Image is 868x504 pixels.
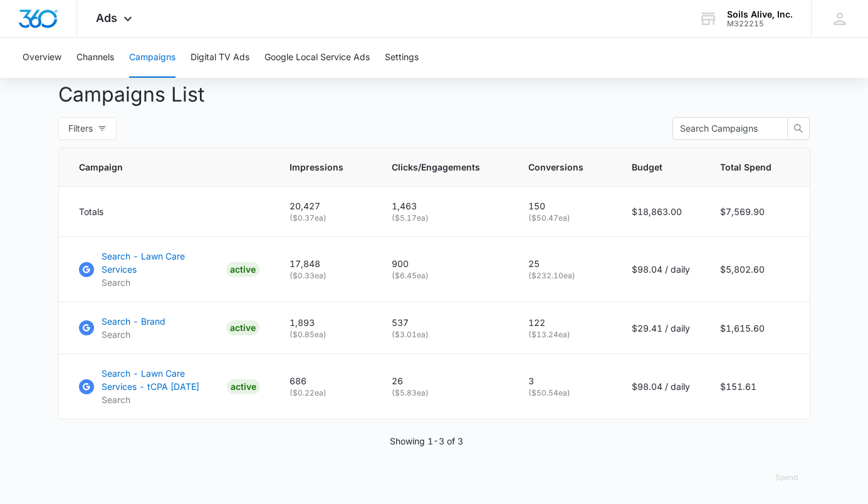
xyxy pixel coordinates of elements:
[290,387,362,399] p: ( $0.22 ea)
[528,374,602,387] p: 3
[79,379,94,394] img: Google Ads
[58,117,117,140] button: Filters
[705,237,810,302] td: $5,802.60
[528,316,602,329] p: 122
[226,320,259,335] div: ACTIVE
[390,434,463,448] p: Showing 1-3 of 3
[392,257,498,270] p: 900
[290,257,362,270] p: 17,848
[79,367,259,406] a: Google AdsSearch - Lawn Care Services - tCPA [DATE]SearchACTIVE
[79,262,94,277] img: Google Ads
[102,367,222,393] p: Search - Lawn Care Services - tCPA [DATE]
[23,38,61,78] button: Overview
[129,38,175,78] button: Campaigns
[79,249,259,289] a: Google AdsSearch - Lawn Care ServicesSearchACTIVE
[705,187,810,237] td: $7,569.90
[290,160,343,174] span: Impressions
[102,276,221,289] p: Search
[705,302,810,354] td: $1,615.60
[96,11,117,24] span: Ads
[727,19,793,28] div: account id
[79,205,259,218] div: Totals
[528,329,602,340] p: ( $13.24 ea)
[79,320,94,335] img: Google Ads
[226,262,259,277] div: ACTIVE
[632,263,690,276] p: $98.04 / daily
[290,329,362,340] p: ( $0.85 ea)
[763,463,810,493] button: Spend
[788,123,809,134] span: search
[102,328,165,341] p: Search
[290,316,362,329] p: 1,893
[79,160,241,174] span: Campaign
[76,38,114,78] button: Channels
[385,38,419,78] button: Settings
[227,379,260,394] div: ACTIVE
[79,315,259,341] a: Google AdsSearch - BrandSearchACTIVE
[787,117,810,140] button: search
[392,270,498,281] p: ( $6.45 ea)
[392,213,498,224] p: ( $5.17 ea)
[680,122,770,135] input: Search Campaigns
[632,205,690,218] p: $18,863.00
[528,387,602,399] p: ( $50.54 ea)
[705,354,810,419] td: $151.61
[290,270,362,281] p: ( $0.33 ea)
[392,160,480,174] span: Clicks/Engagements
[102,249,221,276] p: Search - Lawn Care Services
[392,329,498,340] p: ( $3.01 ea)
[392,374,498,387] p: 26
[528,160,583,174] span: Conversions
[392,199,498,213] p: 1,463
[68,122,93,135] span: Filters
[392,387,498,399] p: ( $5.83 ea)
[528,270,602,281] p: ( $232.10 ea)
[264,38,370,78] button: Google Local Service Ads
[102,315,165,328] p: Search - Brand
[632,160,672,174] span: Budget
[290,213,362,224] p: ( $0.37 ea)
[290,374,362,387] p: 686
[632,322,690,335] p: $29.41 / daily
[392,316,498,329] p: 537
[727,9,793,19] div: account name
[58,80,810,110] p: Campaigns List
[632,380,690,393] p: $98.04 / daily
[720,160,771,174] span: Total Spend
[290,199,362,213] p: 20,427
[191,38,249,78] button: Digital TV Ads
[528,199,602,213] p: 150
[528,213,602,224] p: ( $50.47 ea)
[102,393,222,406] p: Search
[528,257,602,270] p: 25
